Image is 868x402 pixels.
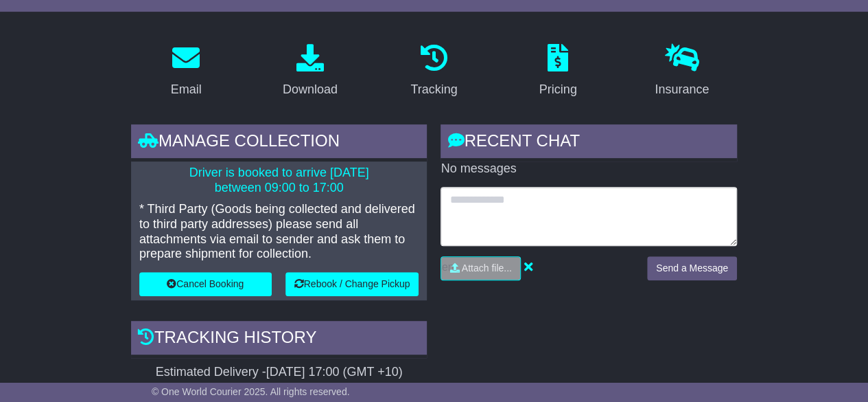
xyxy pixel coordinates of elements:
[285,272,419,296] button: Rebook / Change Pickup
[162,39,211,104] a: Email
[274,39,347,104] a: Download
[131,321,427,358] div: Tracking history
[131,124,427,161] div: Manage collection
[152,386,350,397] span: © One World Courier 2025. All rights reserved.
[171,80,202,99] div: Email
[655,80,709,99] div: Insurance
[410,80,457,99] div: Tracking
[139,202,419,261] p: * Third Party (Goods being collected and delivered to third party addresses) please send all atta...
[647,256,737,280] button: Send a Message
[283,80,338,99] div: Download
[131,365,427,380] div: Estimated Delivery -
[441,124,737,161] div: RECENT CHAT
[646,39,718,104] a: Insurance
[139,166,419,195] p: Driver is booked to arrive [DATE] between 09:00 to 17:00
[441,161,737,177] p: No messages
[401,39,466,104] a: Tracking
[539,80,577,99] div: Pricing
[139,272,272,296] button: Cancel Booking
[266,365,403,380] div: [DATE] 17:00 (GMT +10)
[530,39,586,104] a: Pricing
